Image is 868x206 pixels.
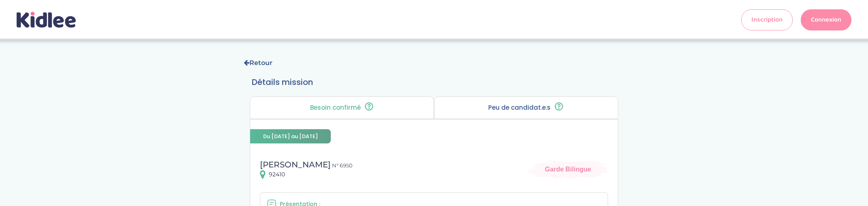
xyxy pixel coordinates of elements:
p: Peu de candidat.e.s [488,104,551,111]
span: [PERSON_NAME] [260,160,331,169]
a: Connexion [801,9,851,30]
a: Retour [244,59,272,67]
h3: Détails mission [252,76,616,88]
p: Besoin confirmé [310,104,361,111]
a: Inscription [741,9,793,30]
span: Du [DATE] au [DATE] [250,129,331,143]
span: Garde Bilingue [545,165,591,174]
span: N° 6950 [332,162,353,169]
span: 92410 [269,170,285,179]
